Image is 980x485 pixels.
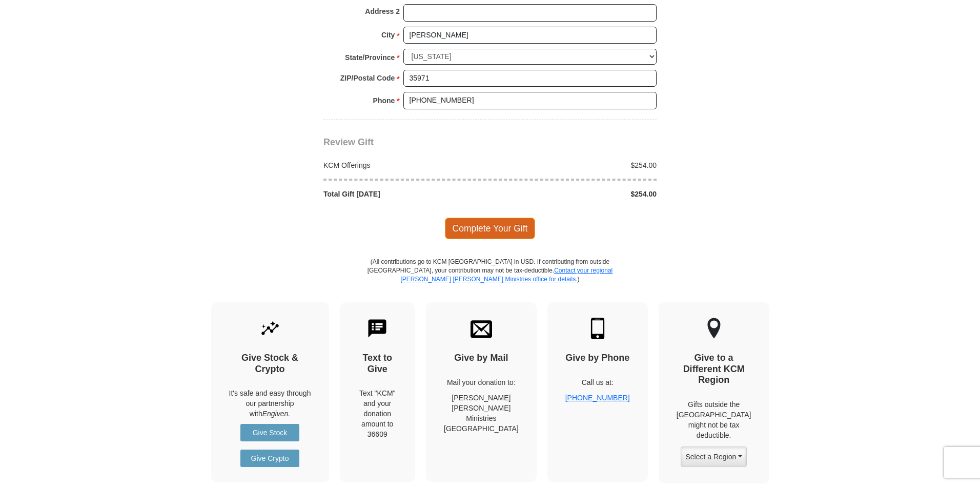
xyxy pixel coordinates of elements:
[318,160,491,170] div: KCM Offerings
[365,4,400,18] strong: Address 2
[229,353,311,375] h4: Give Stock & Crypto
[565,353,630,364] h4: Give by Phone
[490,160,662,170] div: $254.00
[340,71,395,85] strong: ZIP/Postal Code
[240,424,299,441] a: Give Stock
[259,318,281,339] img: give-by-stock.svg
[358,388,398,439] div: Text "KCM" and your donation amount to 36609
[490,189,662,199] div: $254.00
[445,218,536,239] span: Complete Your Gift
[262,410,290,418] i: Engiven.
[444,393,519,434] p: [PERSON_NAME] [PERSON_NAME] Ministries [GEOGRAPHIC_DATA]
[707,318,721,339] img: other-region
[358,353,398,375] h4: Text to Give
[366,318,388,339] img: text-to-give.svg
[681,447,746,467] button: Select a Region
[471,318,492,339] img: envelope.svg
[367,258,613,302] p: (All contributions go to KCM [GEOGRAPHIC_DATA] in USD. If contributing from outside [GEOGRAPHIC_D...
[229,388,311,419] p: It's safe and easy through our partnership with
[444,353,519,364] h4: Give by Mail
[677,353,751,386] h4: Give to a Different KCM Region
[373,93,395,108] strong: Phone
[323,137,374,147] span: Review Gift
[318,189,491,199] div: Total Gift [DATE]
[240,450,299,467] a: Give Crypto
[677,399,751,440] p: Gifts outside the [GEOGRAPHIC_DATA] might not be tax deductible.
[381,28,395,42] strong: City
[565,377,630,387] p: Call us at:
[345,50,395,65] strong: State/Province
[587,318,608,339] img: mobile.svg
[444,377,519,387] p: Mail your donation to:
[565,394,630,402] a: [PHONE_NUMBER]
